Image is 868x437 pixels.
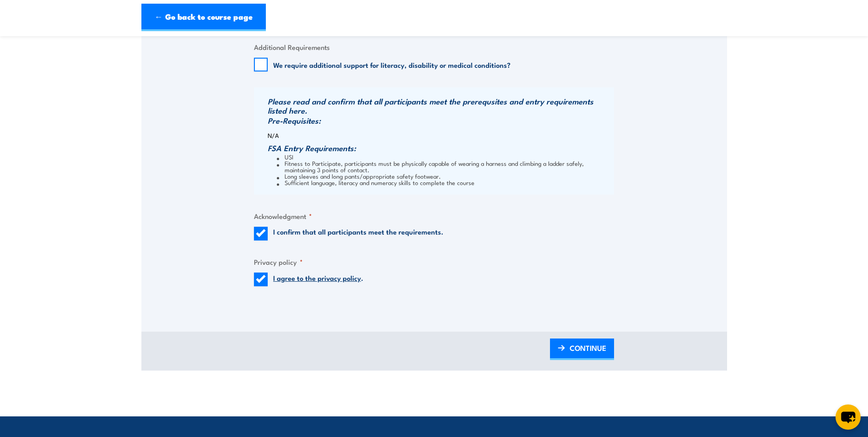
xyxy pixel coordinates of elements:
li: Fitness to Participate, participants must be physically capable of wearing a harness and climbing... [277,160,612,173]
li: Long sleeves and long pants/appropriate safety footwear. [277,173,612,179]
p: N/A [268,132,612,139]
a: CONTINUE [550,339,614,360]
label: . [273,273,363,286]
button: chat-button [836,404,861,430]
legend: Privacy policy [254,257,303,267]
label: I confirm that all participants meet the requirements. [273,227,443,240]
legend: Acknowledgment [254,211,312,221]
h3: Pre-Requisites: [268,116,612,125]
li: USI [277,153,612,160]
a: ← Go back to course page [141,4,266,31]
h3: Please read and confirm that all participants meet the prerequsites and entry requirements listed... [268,97,612,115]
legend: Additional Requirements [254,42,330,52]
span: CONTINUE [570,336,606,360]
li: Sufficient language, literacy and numeracy skills to complete the course [277,179,612,186]
h3: FSA Entry Requirements: [268,143,612,153]
a: I agree to the privacy policy [273,273,361,283]
label: We require additional support for literacy, disability or medical conditions? [273,60,511,69]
